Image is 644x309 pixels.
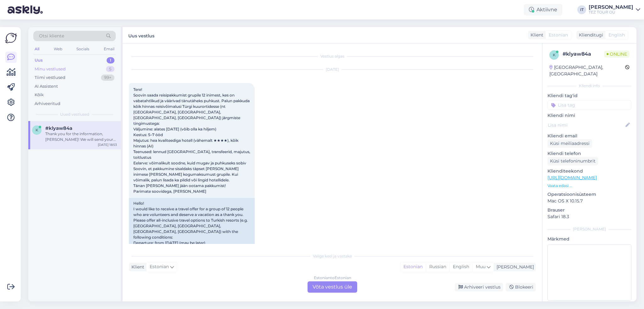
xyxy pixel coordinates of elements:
[129,53,536,59] div: Vestlus algas
[547,92,631,99] p: Kliendi tag'id
[549,32,568,38] span: Estonian
[547,157,598,165] div: Küsi telefoninumbrit
[308,281,357,293] div: Võta vestlus üle
[314,275,351,281] div: Estonian to Estonian
[589,5,640,15] a: [PERSON_NAME]TEZ TOUR OÜ
[426,262,449,272] div: Russian
[129,253,536,259] div: Valige keel ja vastake
[494,264,534,270] div: [PERSON_NAME]
[547,139,592,148] div: Küsi meiliaadressi
[608,32,625,38] span: English
[35,74,65,81] div: Tiimi vestlused
[506,283,536,291] div: Blokeeri
[106,66,114,72] div: 5
[547,83,631,89] div: Kliendi info
[45,125,72,131] span: #klyaw84a
[547,236,631,242] p: Märkmed
[98,142,117,147] div: [DATE] 18:53
[576,32,603,38] div: Klienditugi
[547,133,631,139] p: Kliendi email
[547,175,597,180] a: [URL][DOMAIN_NAME]
[589,5,633,10] div: [PERSON_NAME]
[107,57,114,63] div: 1
[604,51,630,58] span: Online
[549,64,625,77] div: [GEOGRAPHIC_DATA], [GEOGRAPHIC_DATA]
[5,32,17,44] img: Askly Logo
[547,183,631,189] p: Vaata edasi ...
[35,83,58,90] div: AI Assistent
[547,226,631,232] div: [PERSON_NAME]
[547,100,631,110] input: Lisa tag
[524,4,562,15] div: Aktiivne
[547,198,631,204] p: Mac OS X 10.15.7
[60,112,89,117] span: Uued vestlused
[103,45,116,53] div: Email
[449,262,472,272] div: English
[35,101,60,107] div: Arhiveeritud
[455,283,503,291] div: Arhiveeri vestlus
[101,74,114,81] div: 99+
[150,263,169,270] span: Estonian
[547,207,631,213] p: Brauser
[563,50,604,58] div: # klyaw84a
[45,131,117,142] div: Thank you for the information, [PERSON_NAME]! We will send your request to our consultant. They w...
[589,10,633,15] div: TEZ TOUR OÜ
[547,168,631,174] p: Klienditeekond
[548,122,624,129] input: Lisa nimi
[39,33,64,39] span: Otsi kliente
[35,92,44,98] div: Kõik
[547,112,631,119] p: Kliendi nimi
[528,32,543,38] div: Klient
[547,191,631,198] p: Operatsioonisüsteem
[128,31,154,39] label: Uus vestlus
[129,264,144,270] div: Klient
[553,52,556,57] span: k
[129,67,536,72] div: [DATE]
[35,66,66,72] div: Minu vestlused
[476,264,486,269] span: Muu
[75,45,91,53] div: Socials
[133,87,251,194] span: Tere! Soovin saada reisipakkumist grupile 12 inimest, kes on vabatahtlikud ja väärivad tänutäheks...
[33,45,41,53] div: All
[400,262,426,272] div: Estonian
[547,150,631,157] p: Kliendi telefon
[547,213,631,220] p: Safari 18.3
[35,57,43,63] div: Uus
[36,128,38,132] span: k
[53,45,64,53] div: Web
[577,5,586,14] div: IT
